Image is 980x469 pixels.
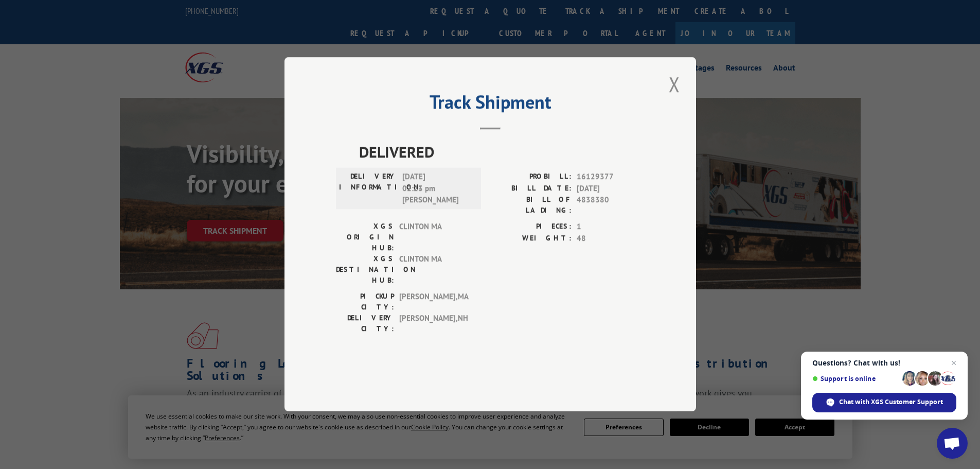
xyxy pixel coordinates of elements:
[577,233,645,245] span: 48
[937,428,968,459] a: Open chat
[399,254,469,286] span: CLINTON MA
[336,221,394,254] label: XGS ORIGIN HUB:
[490,233,572,245] label: WEIGHT:
[402,171,472,206] span: [DATE] 02:23 pm [PERSON_NAME]
[666,70,683,98] button: Close modal
[399,221,469,254] span: CLINTON MA
[336,313,394,335] label: DELIVERY CITY:
[336,95,645,114] h2: Track Shipment
[812,359,956,367] span: Questions? Chat with us!
[812,393,956,412] span: Chat with XGS Customer Support
[336,254,394,286] label: XGS DESTINATION HUB:
[490,195,572,216] label: BILL OF LADING:
[577,195,645,216] span: 4838380
[490,171,572,183] label: PROBILL:
[339,171,397,206] label: DELIVERY INFORMATION:
[577,183,645,195] span: [DATE]
[839,397,943,407] span: Chat with XGS Customer Support
[490,221,572,233] label: PIECES:
[336,291,394,313] label: PICKUP CITY:
[399,291,469,313] span: [PERSON_NAME] , MA
[359,141,645,164] span: DELIVERED
[577,221,645,233] span: 1
[577,171,645,183] span: 16129377
[812,375,899,383] span: Support is online
[490,183,572,195] label: BILL DATE:
[399,313,469,335] span: [PERSON_NAME] , NH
